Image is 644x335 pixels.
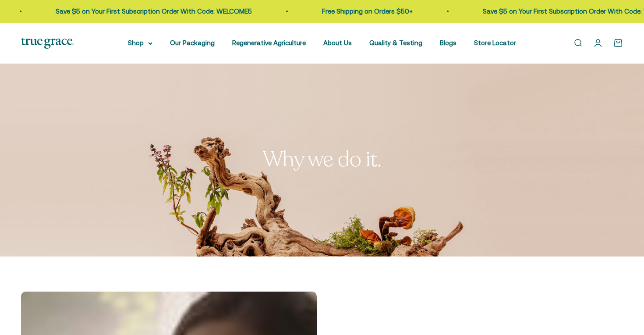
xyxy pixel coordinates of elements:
a: Free Shipping on Orders $50+ [317,7,408,15]
a: Store Locator [474,39,516,46]
a: Quality & Testing [369,39,422,46]
a: Blogs [440,39,456,46]
summary: Shop [128,38,152,48]
a: Our Packaging [170,39,215,46]
a: Regenerative Agriculture [232,39,306,46]
a: About Us [323,39,352,46]
p: Save $5 on Your First Subscription Order With Code: WELCOME5 [51,6,247,17]
split-lines: Why we do it. [263,145,382,174]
